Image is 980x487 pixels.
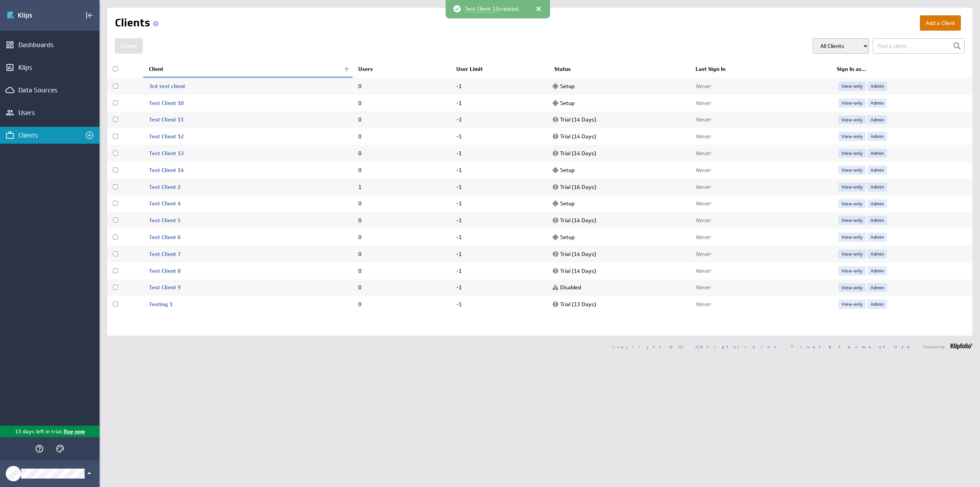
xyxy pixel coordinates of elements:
a: Test Client 13 [149,150,184,157]
td: Testing 1 [143,296,353,313]
div: Themes [56,444,65,453]
td: 0 [353,112,451,128]
td: Test Client 14 [143,162,353,179]
td: Test Client 5 [143,212,353,229]
a: Admin [867,283,887,292]
td: -1 [451,179,549,195]
td: 3rd test client [143,77,353,95]
td: Trial (13 Days) [549,296,690,313]
a: 3rd test client [149,83,185,90]
a: Admin [867,199,887,208]
td: Test Client 9 [143,279,353,296]
img: Klipfolio klips logo [7,9,60,21]
td: Trial (14 Days) [549,128,690,145]
td: Trial (16 Days) [549,179,690,195]
td: Trial (14 Days) [549,112,690,128]
td: Disabled [549,279,690,296]
td: -1 [451,145,549,162]
a: Admin [867,300,887,309]
div: Themes [54,442,67,455]
td: Test Client 12 [143,128,353,145]
td: Setup [549,195,690,212]
a: Test Client 11 [149,116,184,123]
td: Trial (14 Days) [549,246,690,262]
td: -1 [451,262,549,279]
a: Admin [867,249,887,259]
td: -1 [451,212,549,229]
td: -1 [451,279,549,296]
td: Trial (14 Days) [549,145,690,162]
td: 0 [353,296,451,313]
a: Admin [867,115,887,125]
td: 0 [353,246,451,262]
div: Klips [18,63,81,72]
th: Sign In as... [831,61,972,77]
a: View-only [838,149,866,158]
span: Never [696,267,711,274]
a: Admin [867,132,887,141]
td: Test Client 10 [143,95,353,112]
td: 0 [353,229,451,246]
input: Find a client... [873,38,965,54]
td: 1 [353,179,451,195]
div: Help [33,442,46,455]
td: Trial (14 Days) [549,212,690,229]
td: Trial (14 Days) [549,262,690,279]
th: Last Sign In [690,61,831,77]
h1: Clients [115,15,162,31]
div: Clients [18,131,81,139]
span: Never [696,167,711,174]
td: Setup [549,77,690,95]
a: Testing 1 [149,301,173,308]
td: 0 [353,162,451,179]
a: Admin [867,216,887,225]
p: 13 days left in trial. [15,428,63,436]
span: Never [696,200,711,207]
a: View-only [838,300,866,309]
span: Never [696,217,711,224]
a: View-only [838,132,866,141]
td: Test Client 13 [143,145,353,162]
a: View-only [838,182,866,192]
img: logo-footer.png [951,343,972,349]
span: Never [696,234,711,241]
a: Test Client 8 [149,267,181,274]
span: Powered by [923,345,945,349]
a: View-only [838,283,866,292]
div: Go to Dashboards [7,9,60,21]
span: Never [696,133,711,140]
a: Test Client 2 [149,184,181,190]
td: 0 [353,95,451,112]
a: Admin [867,166,887,175]
span: Never [696,116,711,123]
th: User Limit [451,61,549,77]
th: Users [353,61,451,77]
th: Client [143,61,353,77]
td: 0 [353,279,451,296]
a: Admin [867,82,887,91]
td: -1 [451,128,549,145]
span: Never [696,83,711,90]
a: Admin [867,266,887,275]
div: Create a client [83,129,96,142]
div: Users [18,108,81,117]
a: View-only [838,266,866,275]
a: Admin [867,149,887,158]
td: Test Client 6 [143,229,353,246]
span: Never [696,301,711,308]
span: Never [696,150,711,157]
a: Admin [867,233,887,242]
td: Setup [549,95,690,112]
td: -1 [451,296,549,313]
td: 0 [353,212,451,229]
a: Admin [867,182,887,192]
span: Never [696,100,711,107]
a: View-only [838,216,866,225]
p: Buy now [63,428,85,436]
a: Test Client 14 [149,167,184,174]
a: Test Client 4 [149,200,181,207]
td: -1 [451,112,549,128]
a: Test Client 9 [149,284,181,291]
td: 0 [353,195,451,212]
div: Collapse [83,9,96,22]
